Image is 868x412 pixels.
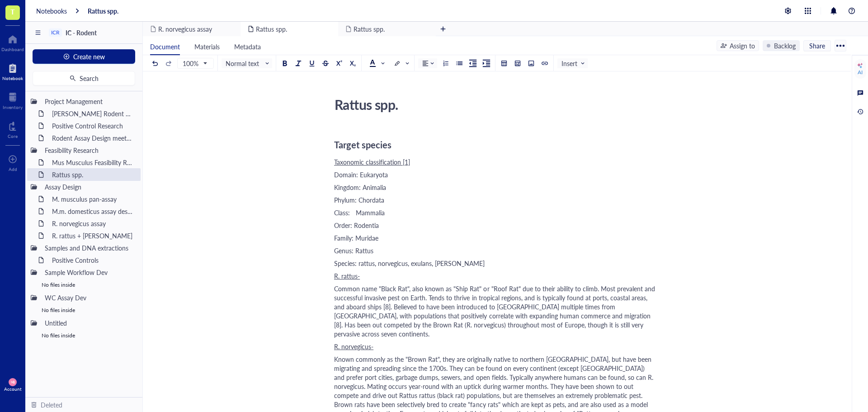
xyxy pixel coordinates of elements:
[334,259,485,268] span: Species: rattus, norvegicus, exulans, [PERSON_NAME]
[33,49,135,64] button: Create new
[27,279,141,291] div: No files inside
[27,304,141,317] div: No files inside
[10,6,15,17] span: T
[809,42,825,50] span: Share
[334,221,379,230] span: Order: Rodentia
[3,104,23,110] div: Inventory
[51,29,60,36] div: ICR
[48,156,137,169] div: Mus Musculus Feasibility Research
[48,205,137,218] div: M.m. domesticus assay design
[8,133,18,139] div: Core
[9,166,17,172] div: Add
[730,41,755,51] div: Assign to
[33,71,135,85] button: Search
[48,229,137,242] div: R. rattus + [PERSON_NAME]
[48,107,137,120] div: [PERSON_NAME] Rodent Test Full Proposal
[48,119,137,132] div: Positive Control Research
[561,59,585,67] span: Insert
[334,208,385,217] span: Class: Mammalia
[334,170,388,179] span: Domain: Eukaryota
[2,61,23,81] a: Notebook
[48,254,137,266] div: Positive Controls
[1,47,24,52] div: Dashboard
[334,284,657,338] span: Common name "Black Rat", also known as "Ship Rat" or "Roof Rat" due to their ability to climb. Mo...
[48,132,137,144] div: Rodent Assay Design meeting_[DATE]
[858,69,863,76] div: AI
[334,138,392,151] span: Target species
[194,42,220,51] span: Materials
[41,95,137,108] div: Project Management
[1,32,24,52] a: Dashboard
[41,291,137,304] div: WC Assay Dev
[334,271,360,280] span: R. rattus-
[803,40,831,51] button: Share
[334,157,410,166] span: Taxonomic classification [1]
[36,7,67,15] a: Notebooks
[48,217,137,230] div: R. norvegicus assay
[73,53,105,60] span: Create new
[330,93,652,116] div: Rattus spp.
[88,7,118,15] a: Rattus spp.
[41,242,137,254] div: Samples and DNA extractions
[41,400,62,410] div: Deleted
[10,380,14,384] span: MB
[334,195,384,204] span: Phylum: Chordata
[334,233,378,242] span: Family: Muridae
[80,75,99,82] span: Search
[2,76,23,81] div: Notebook
[27,329,141,342] div: No files inside
[3,90,23,110] a: Inventory
[334,246,373,255] span: Genus: Rattus
[334,342,373,351] span: R. norvegicus-
[774,41,796,51] div: Backlog
[41,266,137,279] div: Sample Workflow Dev
[226,59,270,67] span: Normal text
[4,386,22,392] div: Account
[48,168,137,181] div: Rattus spp.
[150,42,180,51] span: Document
[41,180,137,193] div: Assay Design
[234,42,261,51] span: Metadata
[183,59,207,67] span: 100%
[41,144,137,156] div: Feasibility Research
[41,317,137,329] div: Untitled
[66,28,97,37] span: IC - Rodent
[334,183,386,192] span: Kingdom: Animalia
[8,119,18,139] a: Core
[48,193,137,205] div: M. musculus pan-assay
